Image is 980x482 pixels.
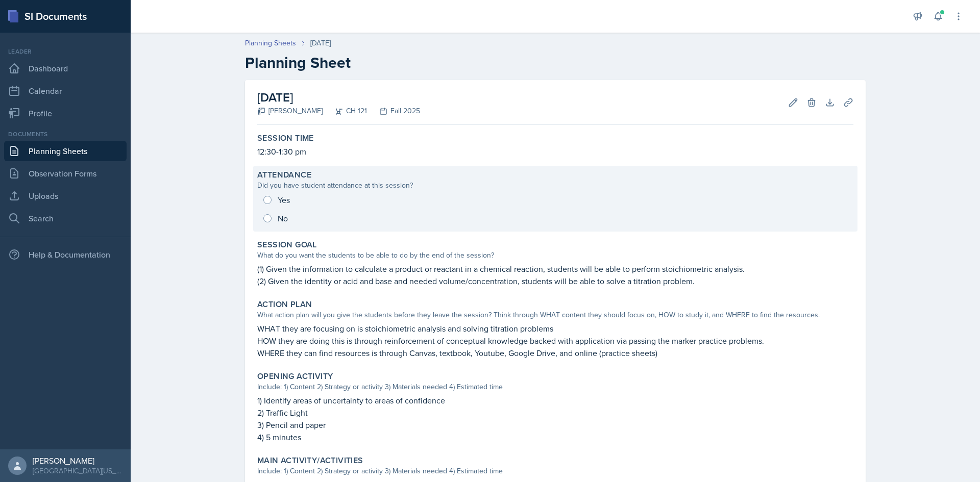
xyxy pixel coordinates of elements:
div: Include: 1) Content 2) Strategy or activity 3) Materials needed 4) Estimated time [257,382,853,392]
div: What action plan will you give the students before they leave the session? Think through WHAT con... [257,310,853,320]
div: [PERSON_NAME] [257,106,323,116]
p: 2) Traffic Light [257,407,853,419]
a: Uploads [4,186,127,206]
p: 4) 5 minutes [257,431,853,443]
div: Documents [4,130,127,139]
a: Planning Sheets [4,141,127,161]
div: Include: 1) Content 2) Strategy or activity 3) Materials needed 4) Estimated time [257,466,853,476]
a: Observation Forms [4,163,127,184]
p: (2) Given the identity or acid and base and needed volume/concentration, students will be able to... [257,275,853,287]
label: Session Time [257,133,314,143]
label: Session Goal [257,240,317,250]
p: WHERE they can find resources is through Canvas, textbook, Youtube, Google Drive, and online (pra... [257,347,853,359]
p: (1) Given the information to calculate a product or reactant in a chemical reaction, students wil... [257,263,853,275]
label: Main Activity/Activities [257,455,363,466]
div: What do you want the students to be able to do by the end of the session? [257,250,853,261]
label: Opening Activity [257,371,333,382]
div: [GEOGRAPHIC_DATA][US_STATE] in [GEOGRAPHIC_DATA] [33,466,122,476]
a: Profile [4,103,127,123]
a: Search [4,208,127,229]
a: Planning Sheets [245,38,296,48]
div: CH 121 [323,106,367,116]
div: [DATE] [310,38,331,48]
a: Dashboard [4,58,127,79]
p: 3) Pencil and paper [257,419,853,431]
div: [PERSON_NAME] [33,455,122,466]
p: 12:30-1:30 pm [257,145,853,158]
div: Help & Documentation [4,244,127,265]
h2: [DATE] [257,88,420,107]
div: Fall 2025 [367,106,420,116]
h2: Planning Sheet [245,54,866,72]
label: Attendance [257,170,311,180]
p: 1) Identify areas of uncertainty to areas of confidence [257,394,853,407]
a: Calendar [4,81,127,101]
label: Action Plan [257,299,312,310]
div: Did you have student attendance at this session? [257,180,853,191]
p: HOW they are doing this is through reinforcement of conceptual knowledge backed with application ... [257,335,853,347]
div: Leader [4,47,127,56]
p: WHAT they are focusing on is stoichiometric analysis and solving titration problems [257,322,853,335]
